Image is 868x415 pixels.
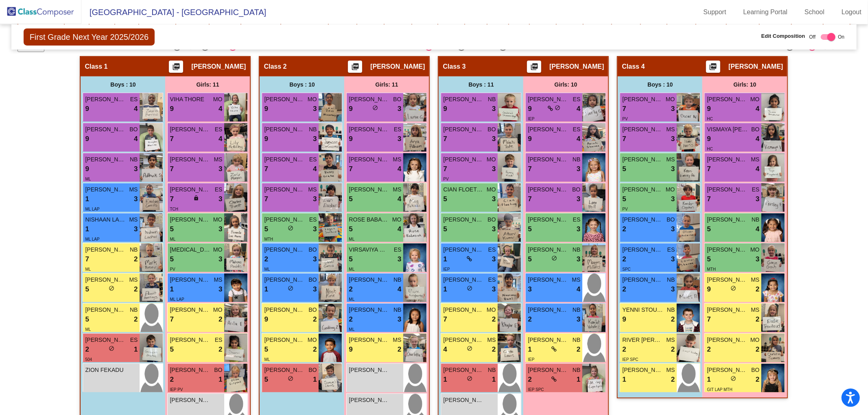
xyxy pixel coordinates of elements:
[756,194,759,204] span: 3
[349,134,352,144] span: 9
[309,155,317,164] span: ES
[443,134,447,144] span: 7
[622,215,663,224] span: [PERSON_NAME]
[443,224,447,235] span: 5
[666,155,675,164] span: MS
[492,224,496,235] span: 3
[264,194,268,204] span: 7
[523,76,608,93] div: Girls: 10
[264,237,273,241] span: MTH
[492,254,496,265] span: 3
[756,164,759,174] span: 4
[170,194,173,204] span: 7
[666,125,675,134] span: MS
[492,104,496,114] span: 3
[730,285,736,291] span: do_not_disturb_alt
[487,306,496,314] span: MO
[85,254,89,265] span: 7
[528,155,568,164] span: [PERSON_NAME]
[573,306,580,314] span: NB
[798,6,831,19] a: School
[707,117,713,121] span: HC
[707,276,748,284] span: [PERSON_NAME]
[622,276,663,284] span: [PERSON_NAME]
[134,224,138,235] span: 3
[349,254,352,265] span: 5
[134,194,138,204] span: 3
[264,155,305,164] span: [PERSON_NAME]
[349,164,352,174] span: 7
[85,284,89,295] span: 5
[85,134,89,144] span: 9
[348,61,362,73] button: Print Students Details
[170,306,210,314] span: [PERSON_NAME]
[170,276,210,284] span: [PERSON_NAME]
[170,155,210,164] span: [PERSON_NAME]
[85,246,126,254] span: [PERSON_NAME]
[85,95,126,104] span: [PERSON_NAME]
[193,195,199,201] span: lock
[671,224,675,235] span: 3
[737,6,794,19] a: Learning Portal
[170,125,210,134] span: [PERSON_NAME]
[85,185,126,194] span: [PERSON_NAME]
[573,246,580,254] span: NB
[750,95,760,104] span: MO
[398,254,401,265] span: 3
[756,254,759,265] span: 3
[443,164,447,174] span: 7
[213,95,223,104] span: MO
[350,63,360,74] mat-icon: picture_as_pdf
[313,224,317,235] span: 3
[398,194,401,204] span: 4
[707,185,748,194] span: [PERSON_NAME] [PERSON_NAME]
[761,32,805,40] span: Edit Composition
[443,177,448,181] span: PV
[213,246,223,254] span: MO
[85,207,99,211] span: ML LAP
[622,95,663,104] span: [PERSON_NAME]
[129,185,138,194] span: MS
[487,185,496,194] span: MO
[751,276,759,284] span: MS
[707,267,716,272] span: MTH
[529,63,539,74] mat-icon: picture_as_pdf
[671,134,675,144] span: 3
[264,215,305,224] span: [PERSON_NAME]
[707,134,711,144] span: 9
[667,276,675,284] span: NB
[443,63,466,71] span: Class 3
[214,155,222,164] span: MS
[349,246,389,254] span: VIRSAVIYA MARKEVYCH
[264,306,305,314] span: [PERSON_NAME]
[487,155,496,164] span: MO
[756,134,759,144] span: 4
[528,117,534,121] span: IEP
[213,306,223,314] span: MO
[528,215,568,224] span: [PERSON_NAME]
[707,284,711,295] span: 9
[349,276,389,284] span: [PERSON_NAME]
[219,284,222,295] span: 3
[308,306,317,314] span: BO
[528,134,531,144] span: 9
[349,95,389,104] span: [PERSON_NAME]
[488,246,496,254] span: ES
[551,255,557,261] span: do_not_disturb_alt
[750,246,760,254] span: MO
[528,104,531,114] span: 9
[85,194,89,204] span: 1
[528,185,568,194] span: [PERSON_NAME] POLL
[577,194,580,204] span: 3
[622,125,663,134] span: [PERSON_NAME]
[622,63,645,71] span: Class 4
[170,104,173,114] span: 9
[264,254,268,265] span: 2
[170,215,210,224] span: [PERSON_NAME]
[130,155,138,164] span: NB
[313,104,317,114] span: 3
[264,284,268,295] span: 1
[85,306,126,314] span: [PERSON_NAME]
[170,185,210,194] span: [PERSON_NAME]
[707,155,748,164] span: [PERSON_NAME]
